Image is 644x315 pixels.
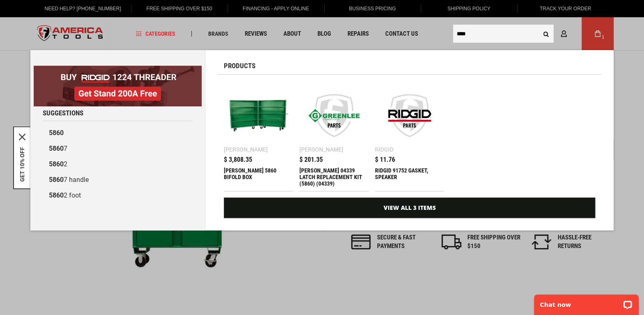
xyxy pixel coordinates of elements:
[224,167,293,187] div: GREENLEE 5860 BIFOLD BOX
[299,167,369,187] div: Greenlee 04339 LATCH REPLACEMENT KIT (5860) (04339)
[43,141,193,156] a: 58607
[136,31,175,37] span: Categories
[538,26,554,41] button: Search
[375,81,444,191] a: RIDGID 91752 GASKET, SPEAKER Ridgid $ 11.76 RIDGID 91752 GASKET, SPEAKER
[34,66,202,72] a: BOGO: Buy RIDGID® 1224 Threader, Get Stand 200A Free!
[49,191,64,199] b: 5860
[224,156,252,163] span: $ 3,808.35
[228,85,289,146] img: GREENLEE 5860 BIFOLD BOX
[304,85,365,146] img: Greenlee 04339 LATCH REPLACEMENT KIT (5860) (04339)
[375,156,395,163] span: $ 11.76
[379,85,440,146] img: RIDGID 91752 GASKET, SPEAKER
[19,147,25,182] button: GET 10% OFF
[49,176,64,184] b: 5860
[224,147,268,152] div: [PERSON_NAME]
[19,133,25,140] svg: close icon
[224,62,255,69] span: Products
[208,31,228,37] span: Brands
[43,125,193,141] a: 5860
[299,147,343,152] div: [PERSON_NAME]
[375,167,444,187] div: RIDGID 91752 GASKET, SPEAKER
[132,28,179,39] a: Categories
[43,156,193,172] a: 58602
[49,145,64,152] b: 5860
[43,172,193,188] a: 58607 handle
[529,289,644,315] iframe: LiveChat chat widget
[19,133,25,140] button: Close
[49,160,64,168] b: 5860
[49,129,64,137] b: 5860
[224,81,293,191] a: GREENLEE 5860 BIFOLD BOX [PERSON_NAME] $ 3,808.35 [PERSON_NAME] 5860 BIFOLD BOX
[299,81,369,191] a: Greenlee 04339 LATCH REPLACEMENT KIT (5860) (04339) [PERSON_NAME] $ 201.35 [PERSON_NAME] 04339 LA...
[205,28,232,39] a: Brands
[299,156,323,163] span: $ 201.35
[43,110,83,117] span: Suggestions
[43,188,193,203] a: 58602 foot
[34,66,202,106] img: BOGO: Buy RIDGID® 1224 Threader, Get Stand 200A Free!
[375,147,393,152] div: Ridgid
[224,198,595,218] a: View All 3 Items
